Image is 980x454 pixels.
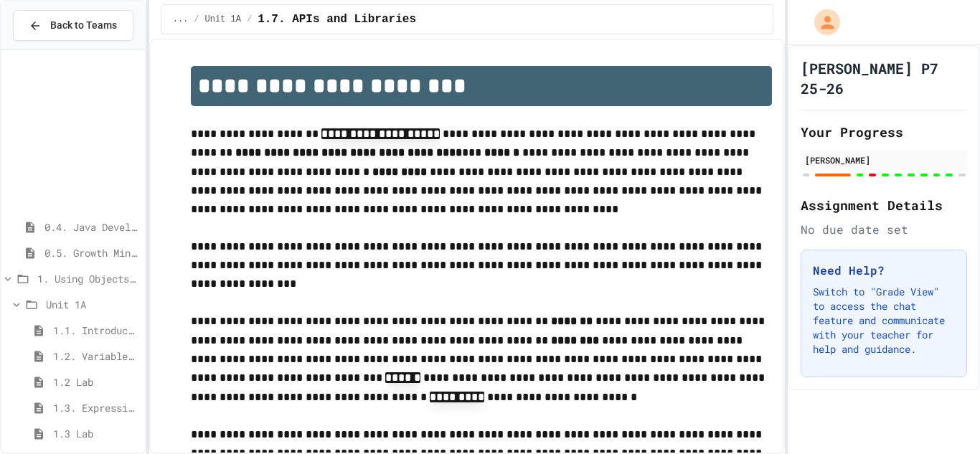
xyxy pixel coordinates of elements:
span: 1.7. APIs and Libraries [258,11,416,28]
span: ... [173,14,189,25]
div: My Account [799,6,844,39]
span: 0.4. Java Development Environments [44,219,139,235]
h2: Assignment Details [801,195,967,215]
p: Switch to "Grade View" to access the chat feature and communicate with your teacher for help and ... [813,285,955,356]
span: 1. Using Objects and Methods [37,271,139,286]
span: 1.1. Introduction to Algorithms, Programming, and Compilers [53,323,139,338]
div: No due date set [801,221,967,238]
h2: Your Progress [801,122,967,142]
span: 1.2. Variables and Data Types [53,349,139,364]
div: [PERSON_NAME] [805,153,963,166]
span: / [194,14,199,25]
span: Unit 1A [205,14,241,25]
iframe: chat widget [920,397,966,440]
button: Back to Teams [13,10,133,41]
span: 0.5. Growth Mindset and Pair Programming [44,245,139,260]
span: 1.3 Lab [53,426,139,441]
span: 1.2 Lab [53,374,139,389]
h3: Need Help? [813,262,955,279]
span: Back to Teams [50,18,117,33]
span: Unit 1A [46,297,139,312]
span: 1.3. Expressions and Output [New] [53,400,139,415]
h1: [PERSON_NAME] P7 25-26 [801,58,967,98]
span: / [247,14,252,25]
